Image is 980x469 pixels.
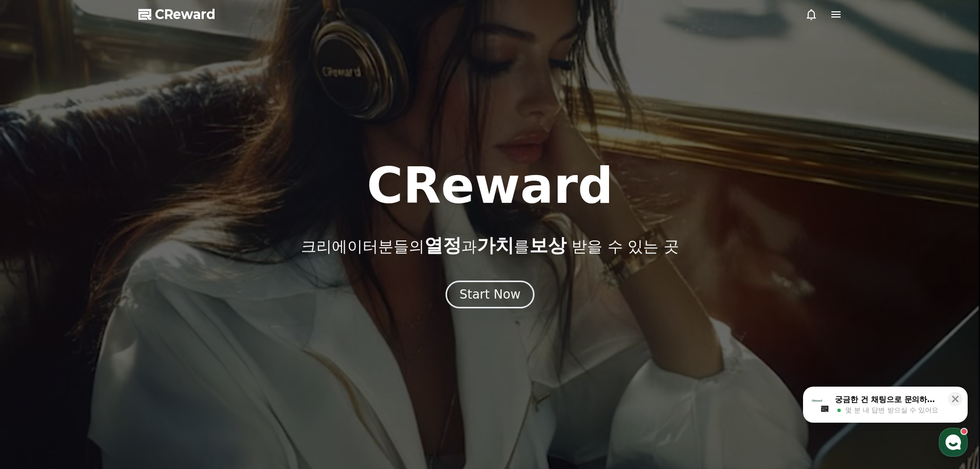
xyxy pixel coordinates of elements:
span: 열정 [424,235,461,256]
a: CReward [138,6,216,23]
span: CReward [155,6,216,23]
p: 크리에이터분들의 과 를 받을 수 있는 곳 [301,235,679,256]
div: Start Now [459,286,521,303]
span: 가치 [477,235,514,256]
h1: CReward [367,161,613,211]
span: 보상 [529,235,566,256]
a: Start Now [446,291,534,301]
button: Start Now [446,281,534,308]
